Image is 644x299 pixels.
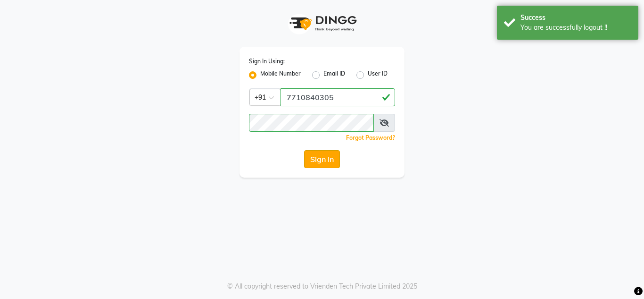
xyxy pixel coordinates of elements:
label: Sign In Using: [249,57,285,66]
img: logo1.svg [284,9,360,37]
button: Sign In [304,150,340,168]
div: Success [520,13,631,23]
label: Email ID [323,69,345,81]
input: Username [281,88,395,106]
div: You are successfully logout !! [520,23,631,33]
label: User ID [368,69,388,81]
input: Username [249,114,374,132]
label: Mobile Number [260,69,301,81]
a: Forgot Password? [346,134,395,141]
